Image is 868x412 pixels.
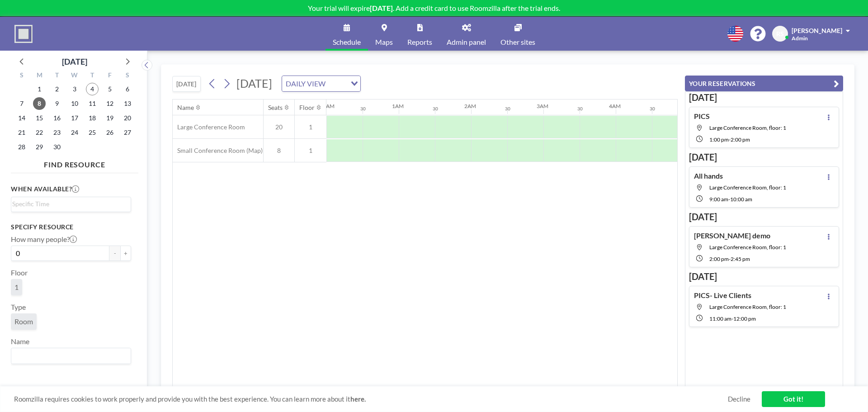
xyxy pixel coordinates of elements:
[733,315,756,322] span: 12:00 PM
[104,97,116,110] span: Friday, September 12, 2025
[68,97,81,110] span: Wednesday, September 10, 2025
[104,112,116,124] span: Friday, September 19, 2025
[694,291,751,300] h4: PICS- Live Clients
[11,337,29,346] label: Name
[86,126,99,139] span: Thursday, September 25, 2025
[464,103,476,109] div: 2AM
[689,271,839,282] h3: [DATE]
[14,395,728,403] span: Roomzilla requires cookies to work properly and provide you with the best experience. You can lea...
[173,123,245,131] span: Large Conference Room
[173,147,263,155] span: Small Conference Room (Map)
[177,104,194,112] div: Name
[11,348,131,364] div: Search for option
[685,76,843,91] button: YOUR RESERVATIONS
[731,315,733,322] span: -
[500,38,535,46] span: Other sites
[333,38,361,46] span: Schedule
[328,78,345,90] input: Search for option
[709,184,786,191] span: Large Conference Room, floor: 1
[15,97,28,110] span: Sunday, September 7, 2025
[375,38,393,46] span: Maps
[537,103,548,109] div: 3AM
[392,103,404,109] div: 1AM
[33,97,46,110] span: Monday, September 8, 2025
[12,350,126,362] input: Search for option
[172,76,201,92] button: [DATE]
[577,106,583,112] div: 30
[66,70,84,82] div: W
[264,147,294,155] span: 8
[370,4,393,12] b: [DATE]
[15,126,28,139] span: Sunday, September 21, 2025
[609,103,621,109] div: 4AM
[121,97,134,110] span: Saturday, September 13, 2025
[86,83,99,95] span: Thursday, September 4, 2025
[121,112,134,124] span: Saturday, September 20, 2025
[729,136,731,143] span: -
[709,303,786,310] span: Large Conference Room, floor: 1
[689,152,839,163] h3: [DATE]
[694,112,710,121] h4: PICS
[709,315,731,322] span: 11:00 AM
[51,141,63,153] span: Tuesday, September 30, 2025
[709,124,786,131] span: Large Conference Room, floor: 1
[109,246,120,261] button: -
[51,112,63,124] span: Tuesday, September 16, 2025
[13,70,31,82] div: S
[325,17,368,51] a: Schedule
[11,197,131,211] div: Search for option
[439,17,493,51] a: Admin panel
[104,83,116,95] span: Friday, September 5, 2025
[83,70,101,82] div: T
[762,391,825,407] a: Got it!
[650,106,655,112] div: 30
[120,246,131,261] button: +
[101,70,118,82] div: F
[118,70,136,82] div: S
[284,78,327,90] span: DAILY VIEW
[731,256,750,262] span: 2:45 PM
[14,25,33,43] img: organization-logo
[62,55,87,68] div: [DATE]
[728,196,730,203] span: -
[51,126,63,139] span: Tuesday, September 23, 2025
[694,231,770,240] h4: [PERSON_NAME] demo
[33,83,46,95] span: Monday, September 1, 2025
[68,112,81,124] span: Wednesday, September 17, 2025
[360,106,366,112] div: 30
[694,171,723,180] h4: All hands
[104,126,116,139] span: Friday, September 26, 2025
[493,17,542,51] a: Other sites
[689,211,839,223] h3: [DATE]
[236,76,272,90] span: [DATE]
[11,156,138,169] h4: FIND RESOURCE
[792,35,808,42] span: Admin
[15,112,28,124] span: Sunday, September 14, 2025
[86,112,99,124] span: Thursday, September 18, 2025
[709,196,728,203] span: 9:00 AM
[33,112,46,124] span: Monday, September 15, 2025
[689,92,839,103] h3: [DATE]
[11,268,28,277] label: Floor
[728,395,750,403] a: Decline
[31,70,48,82] div: M
[33,141,46,153] span: Monday, September 29, 2025
[268,104,283,112] div: Seats
[12,199,126,209] input: Search for option
[68,126,81,139] span: Wednesday, September 24, 2025
[264,123,294,131] span: 20
[121,83,134,95] span: Saturday, September 6, 2025
[295,147,326,155] span: 1
[51,83,63,95] span: Tuesday, September 2, 2025
[299,104,315,112] div: Floor
[776,30,784,38] span: RS
[320,103,335,109] div: 12AM
[48,70,66,82] div: T
[11,235,77,244] label: How many people?
[730,196,752,203] span: 10:00 AM
[11,223,131,231] h3: Specify resource
[11,303,26,312] label: Type
[121,126,134,139] span: Saturday, September 27, 2025
[729,256,731,262] span: -
[86,97,99,110] span: Thursday, September 11, 2025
